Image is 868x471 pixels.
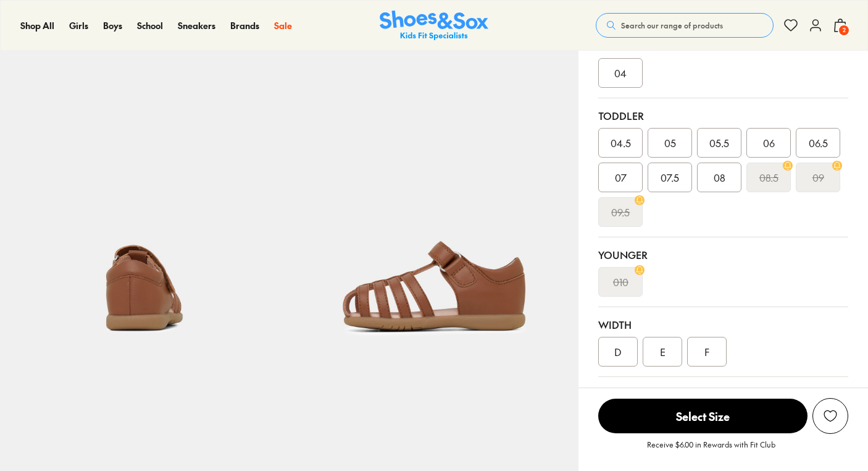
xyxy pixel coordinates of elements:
[614,66,627,80] span: 04
[178,19,215,32] a: Sneakers
[230,19,259,32] a: Brands
[809,135,828,150] span: 06.5
[274,19,292,32] a: Sale
[714,170,725,185] span: 08
[598,317,848,332] div: Width
[20,19,54,32] span: Shop All
[137,19,163,32] a: School
[759,170,778,185] s: 08.5
[380,11,488,41] a: Shoes & Sox
[274,19,292,32] span: Sale
[380,11,488,41] img: SNS_Logo_Responsive.svg
[103,19,122,32] a: Boys
[611,205,630,219] s: 09.5
[664,135,676,150] span: 05
[611,135,631,150] span: 04.5
[838,24,850,36] span: 2
[598,398,807,434] button: Select Size
[647,439,775,461] p: Receive $6.00 in Rewards with Fit Club
[596,13,774,38] button: Search our range of products
[103,19,122,32] span: Boys
[20,19,54,32] a: Shop All
[621,20,723,31] span: Search our range of products
[812,170,824,185] s: 09
[598,108,848,123] div: Toddler
[709,135,729,150] span: 05.5
[613,274,628,289] s: 010
[687,337,727,367] div: F
[598,337,638,367] div: D
[69,19,88,32] a: Girls
[137,19,163,32] span: School
[615,170,627,185] span: 07
[643,337,682,367] div: E
[69,19,88,32] span: Girls
[661,170,679,185] span: 07.5
[812,398,848,434] button: Add to Wishlist
[230,19,259,32] span: Brands
[178,19,215,32] span: Sneakers
[833,12,848,39] button: 2
[598,247,848,262] div: Younger
[290,77,579,367] img: 7-504019_1
[763,135,775,150] span: 06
